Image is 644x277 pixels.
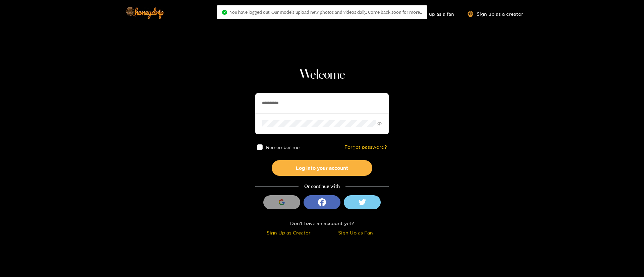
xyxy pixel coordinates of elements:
div: Don't have an account yet? [255,219,389,227]
a: Forgot password? [344,144,387,150]
span: check-circle [222,10,227,15]
button: Log into your account [272,160,372,176]
div: Or continue with [255,183,389,190]
div: Sign Up as Creator [257,229,320,236]
div: Sign Up as Fan [324,229,387,236]
a: Sign up as a creator [468,11,523,17]
h1: Welcome [255,67,389,83]
a: Sign up as a fan [408,11,454,17]
span: You have logged out. Our models upload new photos and videos daily. Come back soon for more.. [230,9,422,15]
span: eye-invisible [377,122,382,126]
span: Remember me [266,145,300,150]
